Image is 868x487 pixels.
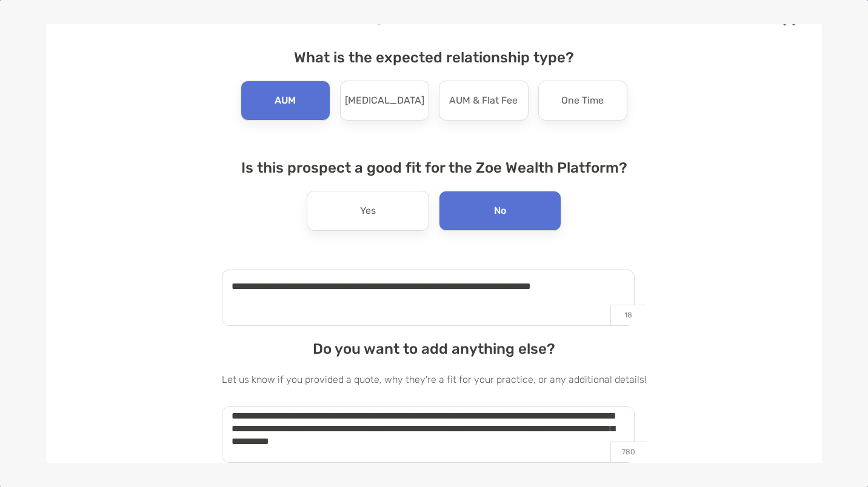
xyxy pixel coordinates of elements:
[222,159,647,176] h4: Is this prospect a good fit for the Zoe Wealth Platform?
[449,91,518,110] p: AUM & Flat Fee
[494,201,506,220] p: No
[610,442,646,462] p: 780
[275,91,296,110] p: AUM
[222,49,647,66] h4: What is the expected relationship type?
[561,91,604,110] p: One Time
[610,305,646,325] p: 18
[345,91,424,110] p: [MEDICAL_DATA]
[222,372,647,387] p: Let us know if you provided a quote, why they're a fit for your practice, or any additional details!
[222,340,647,357] h4: Do you want to add anything else?
[360,201,376,220] p: Yes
